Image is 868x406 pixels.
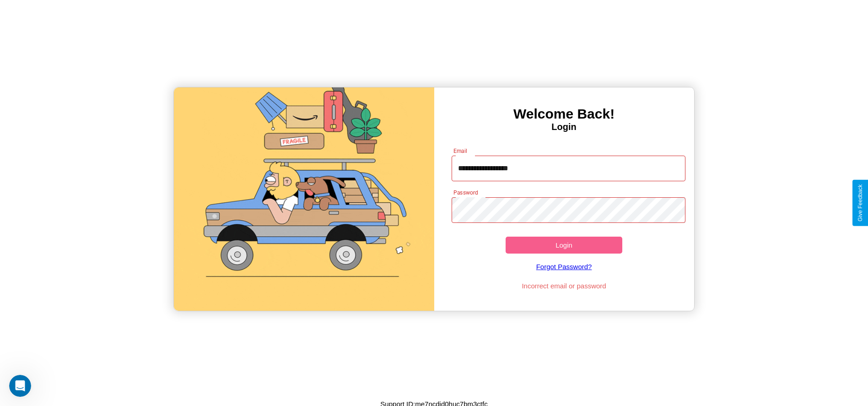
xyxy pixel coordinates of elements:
label: Email [453,147,468,155]
p: Incorrect email or password [447,280,681,292]
button: Login [506,237,623,254]
a: Forgot Password? [447,254,681,280]
h4: Login [434,122,694,132]
img: gif [174,87,434,311]
h3: Welcome Back! [434,106,694,122]
div: Give Feedback [857,184,863,222]
iframe: Intercom live chat [9,375,31,397]
label: Password [453,189,478,196]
